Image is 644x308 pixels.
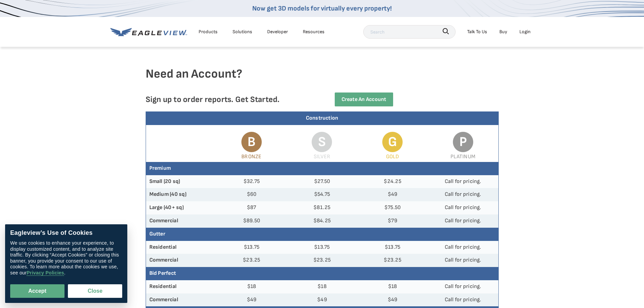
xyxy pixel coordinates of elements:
a: Privacy Policies [26,270,64,276]
div: Talk To Us [467,27,487,36]
td: Call for pricing. [428,280,498,293]
span: Bronze [241,153,261,160]
p: Sign up to order reports. Get Started. [146,95,311,104]
div: Products [199,27,218,36]
h4: Need an Account? [146,66,499,93]
td: Call for pricing. [428,214,498,228]
td: $89.50 [216,214,287,228]
th: Commercial [146,214,217,228]
td: Call for pricing. [428,175,498,188]
span: G [382,132,403,152]
td: $24.25 [357,175,428,188]
span: P [453,132,473,152]
span: Gold [386,153,399,160]
td: $49 [287,293,357,307]
a: Now get 3D models for virtually every property! [252,4,392,13]
td: $60 [216,188,287,201]
div: Login [519,27,531,36]
button: Accept [10,284,65,298]
td: $13.75 [357,241,428,254]
td: $13.75 [216,241,287,254]
th: Premium [146,162,498,175]
td: $84.25 [287,214,357,228]
td: Call for pricing. [428,201,498,214]
span: Silver [314,153,330,160]
td: $32.75 [216,175,287,188]
td: $27.50 [287,175,357,188]
td: $81.25 [287,201,357,214]
div: Construction [146,112,498,125]
span: B [241,132,262,152]
td: $49 [357,293,428,307]
a: Buy [499,27,507,36]
td: $54.75 [287,188,357,201]
th: Commercial [146,293,217,307]
span: Platinum [450,153,475,160]
td: $87 [216,201,287,214]
td: Call for pricing. [428,188,498,201]
input: Search [363,25,456,39]
a: Create an Account [335,93,393,106]
th: Small (20 sq) [146,175,217,188]
td: $18 [216,280,287,293]
span: S [312,132,332,152]
td: $75.50 [357,201,428,214]
th: Commercial [146,254,217,267]
th: Residential [146,280,217,293]
td: $18 [357,280,428,293]
th: Large (40+ sq) [146,201,217,214]
td: $49 [357,188,428,201]
td: $18 [287,280,357,293]
td: Call for pricing. [428,241,498,254]
div: Eagleview’s Use of Cookies [10,229,122,237]
th: Medium (40 sq) [146,188,217,201]
div: Resources [303,27,325,36]
div: Solutions [233,27,252,36]
td: $49 [216,293,287,307]
a: Developer [267,27,288,36]
td: $13.75 [287,241,357,254]
td: Call for pricing. [428,254,498,267]
td: $79 [357,214,428,228]
td: Call for pricing. [428,293,498,307]
th: Gutter [146,228,498,241]
button: Close [68,284,122,298]
td: $23.25 [287,254,357,267]
th: Bid Perfect [146,267,498,280]
td: $23.25 [216,254,287,267]
div: We use cookies to enhance your experience, to display customized content, and to analyze site tra... [10,240,122,276]
th: Residential [146,241,217,254]
td: $23.25 [357,254,428,267]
